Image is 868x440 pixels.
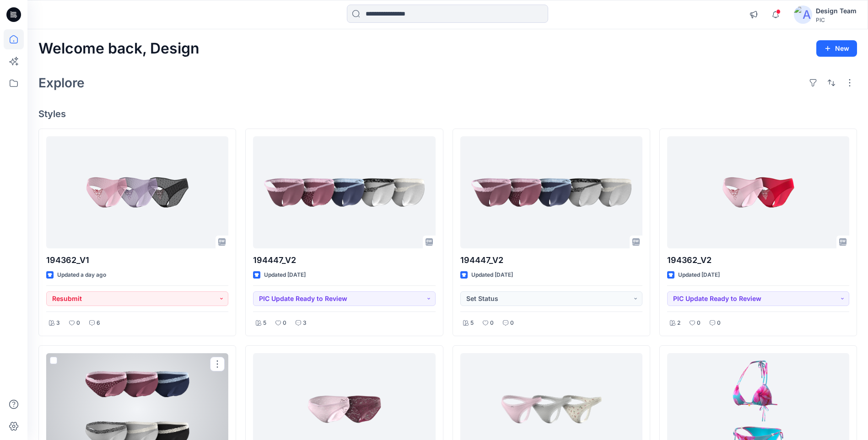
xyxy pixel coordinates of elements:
[263,318,266,328] p: 5
[38,40,199,57] h2: Welcome back, Design
[471,270,513,280] p: Updated [DATE]
[303,318,307,328] p: 3
[717,318,721,328] p: 0
[253,136,435,248] a: 194447_V2
[470,318,474,328] p: 5
[57,270,106,280] p: Updated a day ago
[678,270,720,280] p: Updated [DATE]
[667,254,849,267] p: 194362_V2
[76,318,80,328] p: 0
[677,318,680,328] p: 2
[97,318,100,328] p: 6
[697,318,701,328] p: 0
[46,136,228,248] a: 194362_V1
[460,254,642,267] p: 194447_V2
[283,318,286,328] p: 0
[264,270,306,280] p: Updated [DATE]
[816,40,857,57] button: New
[253,254,435,267] p: 194447_V2
[794,5,812,24] img: avatar
[490,318,494,328] p: 0
[816,5,857,16] div: Design Team
[816,16,857,23] div: PIC
[667,136,849,248] a: 194362_V2
[510,318,514,328] p: 0
[460,136,642,248] a: 194447_V2
[38,108,857,119] h4: Styles
[56,318,60,328] p: 3
[38,75,85,90] h2: Explore
[46,254,228,267] p: 194362_V1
